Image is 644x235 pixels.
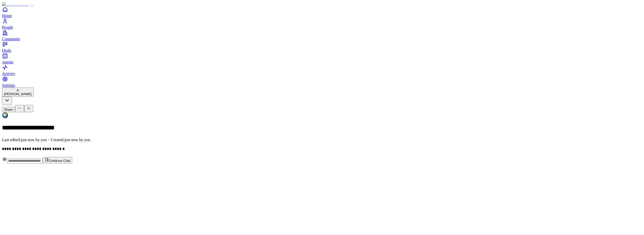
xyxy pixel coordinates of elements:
div: Select emoji [2,112,642,119]
span: Settings [2,83,15,87]
span: People [2,25,13,29]
a: Companies [2,30,642,41]
span: Home [2,14,12,18]
a: Agents [2,53,642,64]
a: Settings [2,76,642,87]
div: Continue Chat [2,157,642,164]
a: Deals [2,41,642,53]
button: Continue Chat [43,157,72,163]
button: Share [2,107,15,112]
span: Companies [2,37,20,41]
a: Home [2,7,642,18]
img: Item Brain Logo [2,2,33,7]
a: People [2,18,642,29]
span: Deals [2,48,11,53]
p: Last edited: just now by you ・Created: just now by you [2,137,642,143]
img: earth africa [2,112,8,118]
span: Agents [2,60,13,64]
span: Continue Chat [49,159,70,163]
button: A[PERSON_NAME] [2,88,34,97]
span: [PERSON_NAME] [4,92,32,96]
span: Activity [2,71,15,76]
a: Activity [2,64,642,76]
div: A [4,88,32,92]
